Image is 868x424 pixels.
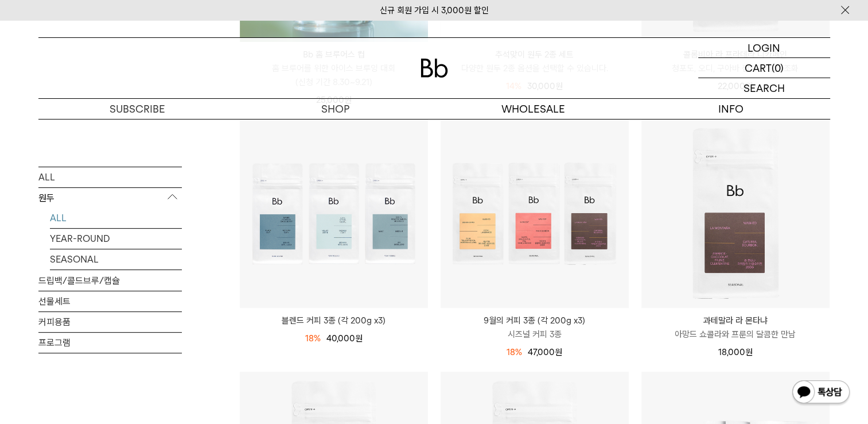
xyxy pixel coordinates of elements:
a: ALL [38,167,182,187]
div: 18% [305,332,321,345]
div: 18% [507,345,522,359]
a: CART (0) [698,58,830,78]
p: SEARCH [744,78,785,98]
a: 선물세트 [38,291,182,311]
img: 로고 [421,59,448,78]
a: SEASONAL [50,249,182,269]
a: ALL [50,208,182,228]
p: 아망드 쇼콜라와 프룬의 달콤한 만남 [641,327,830,341]
p: 시즈널 커피 3종 [441,327,629,341]
a: 드립백/콜드브루/캡슐 [38,271,182,291]
img: 블렌드 커피 3종 (각 200g x3) [240,120,428,308]
a: SHOP [236,99,434,119]
p: 원두 [38,188,182,209]
p: LOGIN [748,38,780,57]
a: YEAR-ROUND [50,229,182,249]
span: 18,000 [718,347,753,357]
span: 40,000 [326,333,363,344]
a: 신규 회원 가입 시 3,000원 할인 [380,5,489,16]
p: 과테말라 라 몬타냐 [641,314,830,327]
a: 커피용품 [38,312,182,332]
img: 9월의 커피 3종 (각 200g x3) [441,120,629,308]
img: 카카오톡 채널 1:1 채팅 버튼 [791,379,851,407]
a: SUBSCRIBE [38,99,236,119]
span: 원 [355,333,363,344]
p: CART [745,58,772,78]
a: 블렌드 커피 3종 (각 200g x3) [240,314,428,327]
a: 프로그램 [38,333,182,353]
a: LOGIN [698,38,830,58]
p: 9월의 커피 3종 (각 200g x3) [441,314,629,327]
p: (0) [772,58,784,78]
span: 47,000 [528,347,562,357]
p: INFO [632,99,830,119]
img: 과테말라 라 몬타냐 [641,120,830,308]
span: 원 [555,347,562,357]
p: WHOLESALE [434,99,632,119]
a: 과테말라 라 몬타냐 아망드 쇼콜라와 프룬의 달콤한 만남 [641,314,830,341]
span: 원 [745,347,753,357]
a: 9월의 커피 3종 (각 200g x3) 시즈널 커피 3종 [441,314,629,341]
